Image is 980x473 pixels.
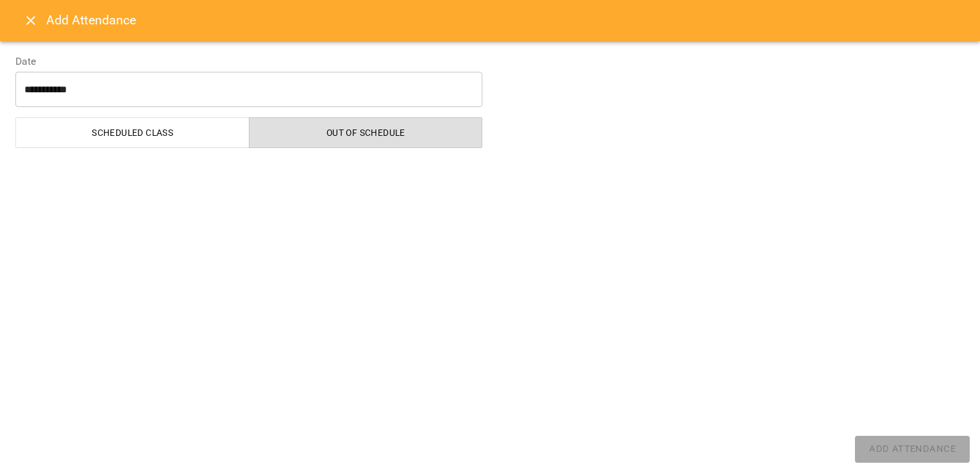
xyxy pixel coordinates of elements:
h6: Add Attendance [46,10,965,30]
button: Scheduled class [15,117,249,148]
button: Out of Schedule [249,117,483,148]
label: Date [15,56,482,67]
button: Close [15,5,46,36]
span: Scheduled class [24,125,242,140]
span: Out of Schedule [257,125,475,140]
